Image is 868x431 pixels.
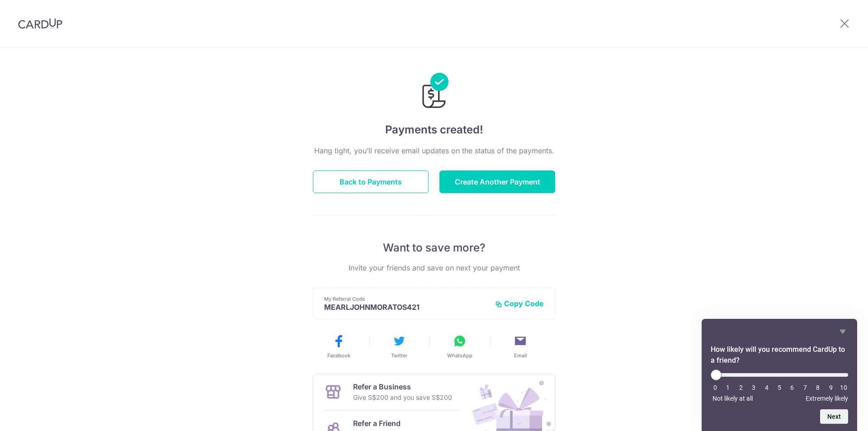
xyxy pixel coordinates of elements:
span: WhatsApp [447,352,472,359]
span: Facebook [327,352,350,359]
button: Email [494,334,547,359]
p: Invite your friends and save on next your payment [313,262,555,273]
span: Twitter [391,352,407,359]
div: How likely will you recommend CardUp to a friend? Select an option from 0 to 10, with 0 being Not... [711,326,848,424]
li: 3 [749,384,758,391]
p: Want to save more? [313,241,555,255]
button: Next question [820,409,848,424]
li: 1 [723,384,732,391]
li: 2 [736,384,745,391]
p: Hang tight, you’ll receive email updates on the status of the payments. [313,145,555,156]
li: 4 [762,384,771,391]
li: 0 [711,384,720,391]
button: Twitter [373,334,426,359]
h2: How likely will you recommend CardUp to a friend? Select an option from 0 to 10, with 0 being Not... [711,344,848,366]
li: 7 [801,384,810,391]
button: Back to Payments [313,171,429,193]
button: Hide survey [837,326,848,337]
p: Give S$200 and you save S$200 [353,392,452,403]
button: Facebook [312,334,365,359]
p: My Referral Code [324,295,488,303]
img: Payments [420,73,448,111]
li: 6 [788,384,797,391]
button: Create Another Payment [439,171,555,193]
p: Refer a Friend [353,418,444,429]
button: Copy Code [495,299,544,308]
li: 8 [813,384,822,391]
p: MEARLJOHNMORATOS421 [324,303,488,312]
span: Not likely at all [712,395,753,402]
h4: Payments created! [313,122,555,138]
span: Email [514,352,527,359]
li: 5 [775,384,784,391]
p: Refer a Business [353,381,452,392]
li: 10 [839,384,848,391]
div: How likely will you recommend CardUp to a friend? Select an option from 0 to 10, with 0 being Not... [711,369,848,402]
button: WhatsApp [433,334,486,359]
li: 9 [826,384,835,391]
img: CardUp [18,18,62,29]
span: Extremely likely [806,395,848,402]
